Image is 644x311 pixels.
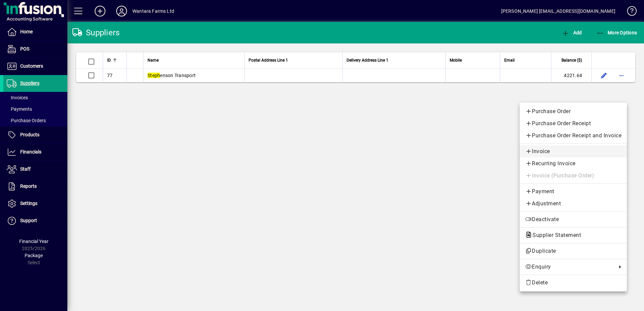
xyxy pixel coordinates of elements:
[525,232,584,238] span: Supplier Statement
[525,215,621,223] span: Deactivate
[525,147,621,155] span: Invoice
[525,247,621,255] span: Duplicate
[525,107,621,115] span: Purchase Order
[525,160,621,168] span: Recurring Invoice
[525,187,621,196] span: Payment
[525,279,621,287] span: Delete
[525,119,621,128] span: Purchase Order Receipt
[525,263,613,271] span: Enquiry
[525,200,621,208] span: Adjustment
[525,132,621,140] span: Purchase Order Receipt and Invoice
[520,213,627,226] button: Deactivate supplier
